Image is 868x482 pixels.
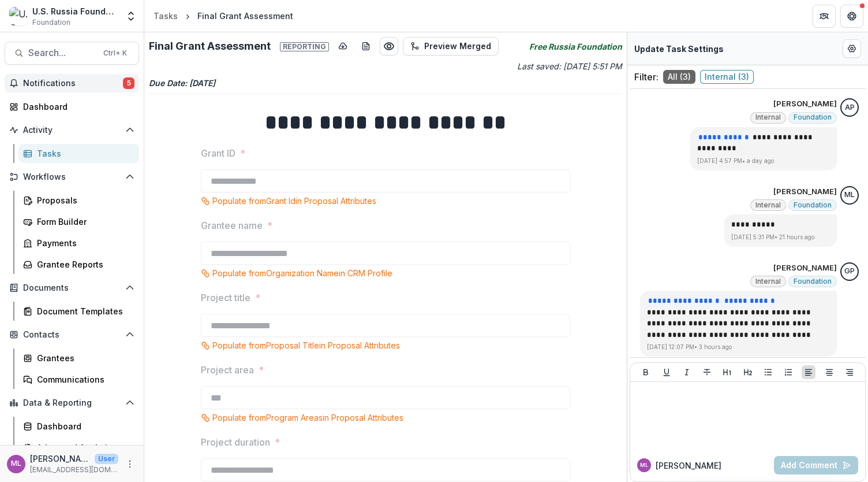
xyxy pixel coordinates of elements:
span: Notifications [23,79,123,88]
span: Workflows [23,172,121,182]
button: Heading 2 [741,365,755,379]
button: Strike [700,365,714,379]
span: Internal [755,277,781,286]
div: Ctrl + K [101,47,129,60]
a: Grantee Reports [18,255,139,274]
div: Proposals [37,194,130,206]
img: U.S. Russia Foundation [9,7,28,25]
span: Foundation [794,277,832,286]
div: Maria Lvova [844,191,855,199]
button: Bold [639,365,653,379]
p: [PERSON_NAME] [773,98,837,110]
p: Project title [201,291,250,305]
a: Document Templates [18,302,139,321]
button: Add Comment [774,456,858,474]
div: Maria Lvova [640,462,649,468]
p: Last saved: [DATE] 5:51 PM [388,60,622,72]
span: Search... [28,47,96,58]
p: [DATE] 12:07 PM • 3 hours ago [647,343,830,351]
a: Dashboard [18,417,139,436]
p: [PERSON_NAME] [773,262,837,274]
button: Preview Merged [403,37,499,55]
button: Open Workflows [5,168,139,186]
a: Tasks [149,8,182,24]
p: Populate from Proposal Title in Proposal Attributes [212,339,400,351]
a: Proposals [18,191,139,210]
div: Gennady Podolny [844,268,855,275]
a: Form Builder [18,212,139,231]
span: Documents [23,283,121,293]
div: Form Builder [37,216,130,228]
h2: Final Grant Assessment [149,40,329,53]
div: U.S. Russia Foundation [32,5,118,17]
span: Data & Reporting [23,398,121,408]
button: Open Documents [5,279,139,297]
span: 5 [123,77,134,89]
span: Internal [755,201,781,209]
button: Open entity switcher [123,5,139,28]
div: Document Templates [37,305,130,317]
button: Ordered List [781,365,795,379]
button: Preview 9b2093b7-878f-4340-90f3-3b21dd561727.pdf [380,37,398,55]
button: Edit Form Settings [843,39,861,58]
div: Dashboard [37,420,130,432]
span: Activity [23,125,121,135]
div: Grantee Reports [37,258,130,270]
p: Populate from Organization Name in CRM Profile [212,267,392,279]
button: Align Right [843,365,856,379]
button: Open Data & Reporting [5,394,139,412]
span: Foundation [32,17,70,28]
p: Project area [201,363,254,377]
a: Grantees [18,348,139,368]
button: Heading 1 [720,365,734,379]
span: Internal [755,113,781,121]
p: [DATE] 4:57 PM • a day ago [697,157,830,165]
button: Notifications5 [5,74,139,92]
div: Communications [37,373,130,385]
button: Align Left [802,365,815,379]
a: Dashboard [5,97,139,116]
div: Tasks [37,147,130,160]
p: Grant ID [201,146,235,160]
button: Italicize [680,365,694,379]
p: [EMAIL_ADDRESS][DOMAIN_NAME] [30,465,118,475]
button: Open Activity [5,121,139,139]
p: [PERSON_NAME] [30,453,90,465]
button: Search... [5,42,139,65]
div: Advanced Analytics [37,442,130,454]
a: Advanced Analytics [18,438,139,457]
p: Filter: [634,70,659,84]
p: [PERSON_NAME] [656,459,721,472]
p: Populate from Program Areas in Proposal Attributes [212,411,403,424]
p: [DATE] 5:31 PM • 21 hours ago [731,233,830,242]
button: Get Help [840,5,863,28]
a: Payments [18,233,139,253]
span: Contacts [23,330,121,340]
button: download-button [334,37,352,55]
div: Anna P [845,104,855,112]
span: Internal ( 3 ) [700,70,754,84]
p: Populate from Grant Id in Proposal Attributes [212,195,376,207]
button: More [123,457,137,471]
div: Dashboard [23,101,130,113]
p: Update Task Settings [634,43,724,55]
p: Project duration [201,435,270,449]
i: Free Russia Foundation [529,40,622,53]
div: Tasks [154,10,178,22]
div: Final Grant Assessment [197,10,293,22]
button: download-word-button [357,37,375,55]
span: Reporting [280,42,329,51]
span: Foundation [794,113,832,121]
div: Grantees [37,352,130,364]
a: Tasks [18,144,139,163]
span: Foundation [794,201,832,209]
div: Maria Lvova [11,460,21,468]
button: Open Contacts [5,325,139,344]
a: Communications [18,370,139,389]
button: Underline [660,365,674,379]
button: Align Center [822,365,836,379]
p: [PERSON_NAME] [773,186,837,198]
p: Grantee name [201,218,263,232]
button: Partners [813,5,836,28]
nav: breadcrumb [149,8,298,24]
